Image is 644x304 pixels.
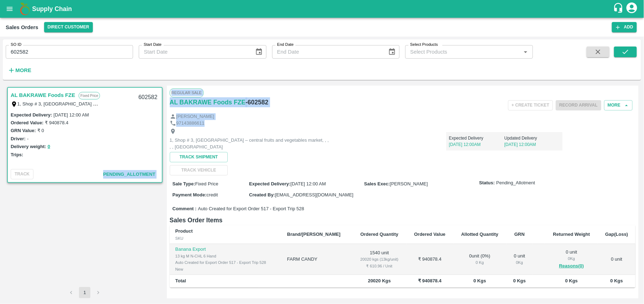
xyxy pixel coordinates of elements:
div: 602582 [134,89,162,106]
button: Choose date [252,45,266,59]
p: Fixed Price [79,92,100,99]
b: 0 Kgs [611,278,623,283]
p: [DATE] 12:00AM [505,141,560,148]
div: New [175,266,276,272]
button: Add [612,22,637,32]
td: FARM CANDY [281,244,352,275]
img: logo [18,2,32,16]
label: Driver: [11,136,26,141]
label: Expected Delivery : [11,112,52,118]
label: Created By : [249,192,275,197]
label: SO ID [11,42,21,48]
b: 0 Kgs [565,278,578,283]
b: Brand/[PERSON_NAME] [287,232,341,237]
label: ₹ 940878.4 [45,120,68,125]
label: Payment Mode : [173,192,207,197]
button: Choose date [385,45,399,59]
span: Fixed Price [195,181,218,186]
label: Select Products [410,42,438,48]
label: Ordered Value: [11,120,43,125]
p: [PERSON_NAME] [176,113,214,120]
div: Sales Orders [6,23,38,32]
div: 13 kg M N-CHL 6 Hand [175,253,276,259]
td: 1540 unit [352,244,406,275]
input: Select Products [407,47,519,56]
span: Please dispatch the trip before ending [556,102,601,108]
label: Start Date [144,42,162,48]
span: Pending_Allotment [496,180,535,186]
div: SKU [175,235,276,241]
div: 0 Kg [512,259,527,266]
td: 0 unit [598,244,635,275]
button: page 1 [79,287,90,298]
a: AL BAKRAWE Foods FZE [11,91,75,100]
label: Status: [479,180,495,186]
p: Updated Delivery [505,135,560,141]
span: [EMAIL_ADDRESS][DOMAIN_NAME] [275,192,353,197]
label: End Date [277,42,294,48]
h6: - 602582 [246,97,268,107]
div: customer-support [613,2,625,15]
div: 0 Kg [459,259,501,266]
div: Auto Created for Export Order 517 - Export Trip 528 [175,259,276,266]
label: [DATE] 12:00 AM [53,112,89,118]
label: - [27,136,28,141]
p: Expected Delivery [449,135,505,141]
input: Start Date [139,45,249,59]
button: Reasons(0) [551,262,592,270]
p: 1, Shop # 3, [GEOGRAPHIC_DATA] – central fruits and vegetables market, , , , , [GEOGRAPHIC_DATA] [170,137,330,150]
a: AL BAKRAWE Foods FZE [170,97,246,107]
span: Auto Created for Export Order 517 - Export Trip 528 [198,206,304,212]
label: Expected Delivery : [249,181,290,186]
b: Ordered Value [414,232,445,237]
a: Supply Chain [32,4,613,14]
td: ₹ 940878.4 [406,244,453,275]
b: 20020 Kgs [368,278,391,283]
label: 1, Shop # 3, [GEOGRAPHIC_DATA] – central fruits and vegetables market, , , , , [GEOGRAPHIC_DATA] [17,101,231,107]
span: Pending_Allotment [103,172,155,177]
h6: Sales Order Items [170,215,636,225]
b: Ordered Quantity [360,232,398,237]
button: Select DC [44,22,93,32]
label: Sale Type : [173,181,195,186]
label: Delivery weight: [11,144,46,149]
b: Product [175,228,193,234]
b: 0 Kgs [513,278,526,283]
div: account of current user [625,1,638,16]
p: 97143886611 [176,120,205,127]
div: 0 unit [551,249,592,270]
b: Allotted Quantity [461,232,498,237]
b: Supply Chain [32,5,72,12]
div: 0 unit [512,253,527,266]
b: Gap(Loss) [605,232,628,237]
b: ₹ 940878.4 [418,278,442,283]
label: Sales Exec : [364,181,390,186]
span: Regular Sale [170,88,204,97]
button: More [604,100,633,110]
input: End Date [272,45,382,59]
div: 0 Kg [551,255,592,262]
label: ₹ 0 [37,128,44,133]
b: Total [175,278,186,283]
span: [DATE] 12:00 AM [290,181,326,186]
div: 20020 kgs (13kg/unit) [358,256,401,262]
button: Open [521,47,530,56]
span: [PERSON_NAME] [390,181,428,186]
button: More [6,64,33,76]
button: open drawer [1,1,18,17]
nav: pagination navigation [64,287,105,298]
b: 0 Kgs [474,278,486,283]
div: 0 unit ( 0 %) [459,253,501,266]
strong: More [15,67,31,73]
button: 0 [48,143,50,151]
label: GRN Value: [11,128,36,133]
button: Track Shipment [170,152,228,162]
b: GRN [514,232,525,237]
label: Trips: [11,152,23,157]
p: Banana Export [175,246,276,253]
b: Returned Weight [553,232,590,237]
p: [DATE] 12:00AM [449,141,505,148]
div: ₹ 610.96 / Unit [358,263,401,269]
label: Comment : [173,206,197,212]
